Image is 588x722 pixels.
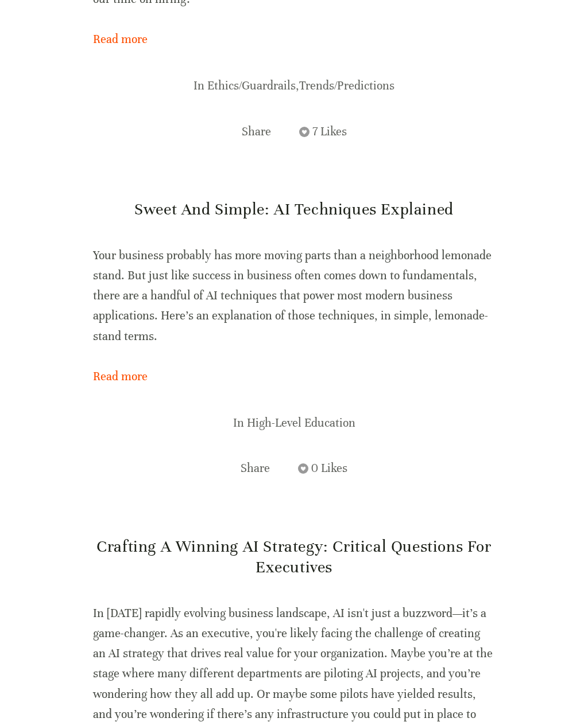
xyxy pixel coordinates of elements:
p: Your business probably has more moving parts than a neighborhood lemonade stand. But just like su... [93,245,495,346]
div: Share [241,458,270,478]
a: Read more [93,29,495,49]
span: 7 Likes [312,124,347,139]
span: , [194,79,394,93]
a: Crafting a Winning AI Strategy: Critical Questions for Executives [96,537,491,577]
a: High-Level Education [247,416,355,430]
a: Read more [93,366,495,387]
span: In [233,416,244,430]
span: In [194,79,204,93]
a: Trends/Predictions [299,79,394,93]
span: 0 Likes [311,461,347,475]
a: Sweet and Simple: AI Techniques Explained [134,200,454,219]
div: Share [242,122,271,142]
a: Ethics/Guardrails [207,79,296,93]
